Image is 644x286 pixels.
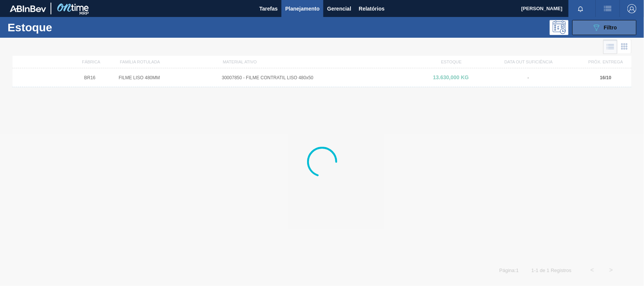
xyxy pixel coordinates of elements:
[259,4,278,13] span: Tarefas
[603,4,612,13] img: userActions
[604,25,617,31] span: Filtro
[572,20,636,35] button: Filtro
[327,4,351,13] span: Gerencial
[10,5,46,12] img: TNhmsLtSVTkK8tSr43FrP2fwEKptu5GPRR3wAAAABJRU5ErkJggg==
[627,4,636,13] img: Logout
[569,3,593,14] button: Notificações
[359,4,384,13] span: Relatórios
[285,4,320,13] span: Planejamento
[8,23,118,32] h1: Estoque
[550,20,569,35] div: Pogramando: nenhum usuário selecionado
